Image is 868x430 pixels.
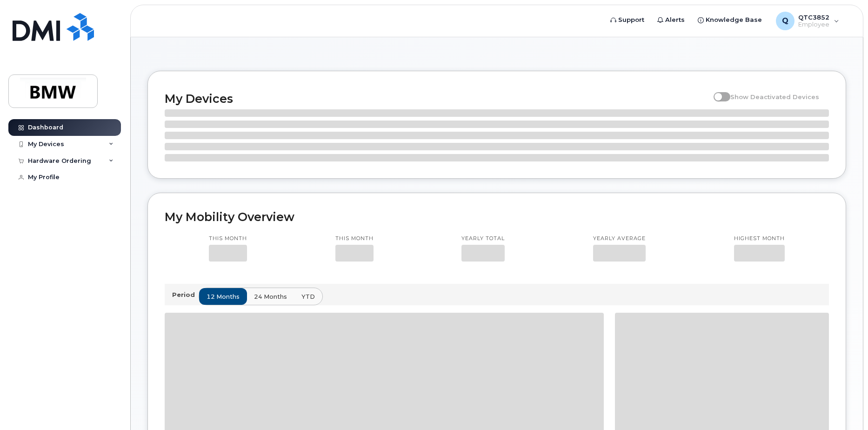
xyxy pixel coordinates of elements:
[172,290,199,299] p: Period
[714,88,721,95] input: Show Deactivated Devices
[335,235,374,242] p: This month
[209,235,247,242] p: This month
[301,292,315,301] span: YTD
[593,235,646,242] p: Yearly average
[461,235,505,242] p: Yearly total
[165,210,829,224] h2: My Mobility Overview
[730,93,819,101] span: Show Deactivated Devices
[254,292,287,301] span: 24 months
[165,92,709,106] h2: My Devices
[734,235,785,242] p: Highest month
